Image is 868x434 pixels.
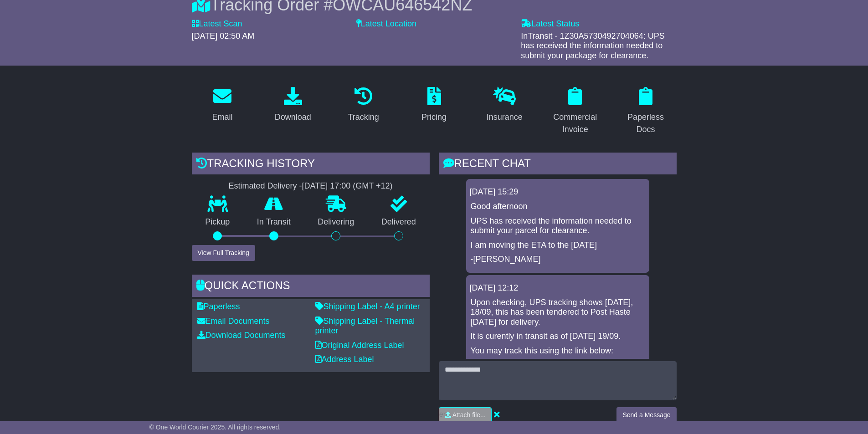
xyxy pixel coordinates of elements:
[471,346,645,356] p: You may track this using the link below:
[487,111,523,123] div: Insurance
[521,31,665,60] span: InTransit - 1Z30A5730492704064: UPS has received the information needed to submit your package fo...
[243,217,304,227] p: In Transit
[471,202,645,212] p: Good afternoon
[544,84,606,139] a: Commercial Invoice
[471,255,645,265] p: -[PERSON_NAME]
[471,240,645,250] p: I am moving the ETA to the [DATE]
[149,424,281,431] span: © One World Courier 2025. All rights reserved.
[192,275,430,299] div: Quick Actions
[212,111,232,123] div: Email
[192,31,255,41] span: [DATE] 02:50 AM
[315,341,404,350] a: Original Address Label
[356,19,416,29] label: Latest Location
[342,84,385,127] a: Tracking
[481,84,529,127] a: Insurance
[192,217,244,227] p: Pickup
[197,331,286,340] a: Download Documents
[470,283,646,293] div: [DATE] 12:12
[616,407,676,423] button: Send a Message
[550,111,600,136] div: Commercial Invoice
[471,332,645,342] p: It is curently in transit as of [DATE] 19/09.
[197,317,270,326] a: Email Documents
[302,181,393,191] div: [DATE] 17:00 (GMT +12)
[621,111,671,136] div: Paperless Docs
[421,111,447,123] div: Pricing
[192,153,430,177] div: Tracking history
[521,19,579,29] label: Latest Status
[416,84,452,127] a: Pricing
[197,302,240,311] a: Paperless
[192,19,242,29] label: Latest Scan
[315,355,374,364] a: Address Label
[439,153,677,177] div: RECENT CHAT
[368,217,430,227] p: Delivered
[471,298,645,327] p: Upon checking, UPS tracking shows [DATE], 18/09, this has been tendered to Post Haste [DATE] for ...
[304,217,368,227] p: Delivering
[206,84,238,127] a: Email
[192,245,255,261] button: View Full Tracking
[470,187,646,197] div: [DATE] 15:29
[315,302,420,311] a: Shipping Label - A4 printer
[348,111,379,123] div: Tracking
[615,84,677,139] a: Paperless Docs
[269,84,317,127] a: Download
[315,317,415,336] a: Shipping Label - Thermal printer
[471,216,645,236] p: UPS has received the information needed to submit your parcel for clearance.
[275,111,311,123] div: Download
[192,181,430,191] div: Estimated Delivery -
